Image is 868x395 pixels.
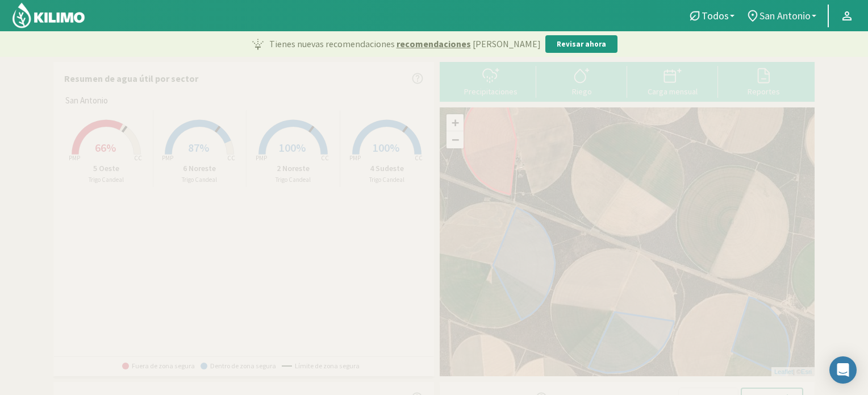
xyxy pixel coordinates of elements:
[60,175,153,185] p: Trigo Candeal
[247,163,340,174] p: 2 Noreste
[95,140,116,155] span: 66%
[153,175,247,185] p: Trigo Candeal
[718,66,809,96] button: Reportes
[69,154,80,162] tspan: PMP
[446,131,464,148] a: Zoom out
[415,154,423,162] tspan: CC
[540,88,624,95] div: Riego
[247,175,340,185] p: Trigo Candeal
[536,66,627,96] button: Riego
[269,37,541,51] p: Tienes nuevas recomendaciones
[627,66,718,96] button: Carga mensual
[321,154,329,162] tspan: CC
[122,362,195,370] span: Fuera de zona segura
[771,367,815,377] div: | ©
[702,10,729,22] span: Todos
[473,37,541,51] span: [PERSON_NAME]
[557,39,606,50] p: Revisar ahora
[445,66,536,96] button: Precipitaciones
[631,88,715,95] div: Carga mensual
[256,154,267,162] tspan: PMP
[759,10,811,22] span: San Antonio
[134,154,142,162] tspan: CC
[228,154,236,162] tspan: CC
[11,2,86,29] img: Kilimo
[446,114,464,131] a: Zoom in
[397,37,471,51] span: recomendaciones
[545,35,617,53] button: Revisar ahora
[64,72,198,85] p: Resumen de agua útil por sector
[201,362,276,370] span: Dentro de zona segura
[801,368,812,375] a: Esri
[153,163,247,174] p: 6 Noreste
[721,88,806,95] div: Reportes
[349,154,361,162] tspan: PMP
[829,356,857,384] div: Open Intercom Messenger
[65,94,108,107] span: San Antonio
[373,140,399,155] span: 100%
[282,362,360,370] span: Límite de zona segura
[340,163,434,174] p: 4 Sudeste
[449,88,533,95] div: Precipitaciones
[774,368,793,375] a: Leaflet
[340,175,434,185] p: Trigo Candeal
[279,140,306,155] span: 100%
[60,163,153,174] p: 5 Oeste
[162,154,173,162] tspan: PMP
[188,140,209,155] span: 87%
